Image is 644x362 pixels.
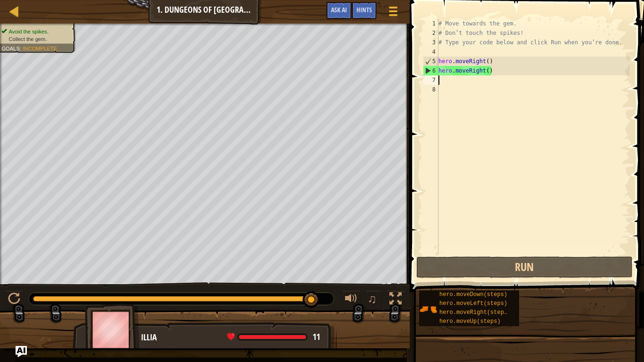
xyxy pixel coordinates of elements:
[1,45,20,51] span: Goals
[16,346,27,357] button: Ask AI
[439,309,511,316] span: hero.moveRight(steps)
[227,333,320,341] div: health: 11 / 11
[423,28,438,38] div: 2
[9,36,47,42] span: Collect the gem.
[331,5,347,14] span: Ask AI
[423,19,438,28] div: 1
[326,2,352,19] button: Ask AI
[365,290,381,310] button: ♫
[423,38,438,47] div: 3
[85,304,140,356] img: thang_avatar_frame.png
[313,331,320,343] span: 11
[20,45,23,51] span: :
[5,290,24,310] button: Ctrl + P: Play
[356,5,372,14] span: Hints
[23,45,57,51] span: Incomplete
[9,28,49,34] span: Avoid the spikes.
[439,300,507,307] span: hero.moveLeft(steps)
[423,75,438,85] div: 7
[439,318,501,325] span: hero.moveUp(steps)
[342,290,361,310] button: Adjust volume
[386,290,405,310] button: Toggle fullscreen
[423,85,438,94] div: 8
[423,57,438,66] div: 5
[423,47,438,57] div: 4
[367,292,377,306] span: ♫
[439,291,507,298] span: hero.moveDown(steps)
[381,2,405,24] button: Show game menu
[1,35,70,43] li: Collect the gem.
[1,28,70,35] li: Avoid the spikes.
[423,66,438,75] div: 6
[416,256,633,278] button: Run
[141,331,327,344] div: Illia
[419,300,437,318] img: portrait.png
